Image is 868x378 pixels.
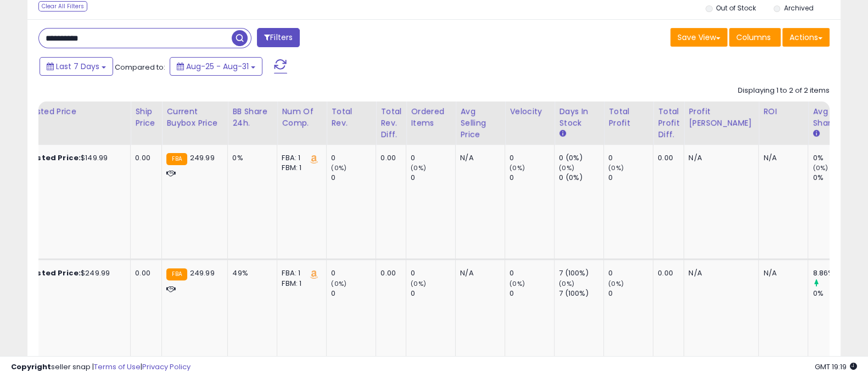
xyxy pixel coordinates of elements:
div: 0 [608,173,653,183]
div: 0 [608,153,653,163]
div: seller snap | | [11,362,191,373]
div: Total Profit [608,106,648,129]
b: Listed Price: [31,153,81,163]
div: FBM: 1 [282,279,318,289]
div: N/A [688,268,750,278]
div: 0.00 [380,268,397,278]
div: 0 [331,268,376,278]
small: (0%) [559,279,574,288]
button: Actions [782,28,830,47]
span: 249.99 [190,153,215,163]
button: Save View [670,28,727,47]
div: 0% [813,289,857,298]
label: Out of Stock [716,3,756,13]
div: Current Buybox Price [166,106,223,129]
div: $149.99 [31,153,122,163]
small: (0%) [509,163,525,172]
div: 0% [813,173,857,183]
span: Last 7 Days [56,61,99,72]
button: Aug-25 - Aug-31 [170,57,262,76]
div: Total Rev. Diff. [380,106,401,140]
small: FBA [166,268,187,280]
div: Velocity [509,106,550,117]
div: 7 (100%) [559,268,603,278]
div: Ordered Items [411,106,451,129]
div: 0 (0%) [559,173,603,183]
small: (0%) [509,279,525,288]
div: 49% [232,268,268,278]
div: BB Share 24h. [232,106,272,129]
div: 0 [411,268,455,278]
span: Columns [736,32,771,43]
div: 0 [608,268,653,278]
small: (0%) [411,163,426,172]
div: 7 (100%) [559,289,603,298]
span: 2025-09-8 19:19 GMT [815,362,857,372]
div: Displaying 1 to 2 of 2 items [738,86,830,96]
div: 0.00 [658,153,675,163]
span: Compared to: [115,62,165,72]
div: 0.00 [658,268,675,278]
div: Num of Comp. [282,106,322,129]
div: 0 [608,289,653,298]
div: 0.00 [135,153,153,163]
label: Archived [783,3,813,13]
div: Avg Selling Price [460,106,500,140]
div: FBA: 1 [282,153,318,163]
div: N/A [460,268,496,278]
div: Listed Price [31,106,126,117]
small: FBA [166,153,187,165]
div: $249.99 [31,268,122,278]
button: Columns [729,28,781,47]
div: Total Profit Diff. [658,106,679,140]
span: 249.99 [190,268,215,278]
div: 0 [509,289,554,298]
a: Terms of Use [94,362,141,372]
div: N/A [688,153,750,163]
div: Days In Stock [559,106,599,129]
div: 0 [411,289,455,298]
small: (0%) [813,163,828,172]
div: 0 [331,289,376,298]
div: Profit [PERSON_NAME] [688,106,754,129]
div: 0 [509,153,554,163]
div: 0 [509,173,554,183]
small: (0%) [559,163,574,172]
a: Privacy Policy [142,362,191,372]
small: (0%) [411,279,426,288]
div: FBA: 1 [282,268,318,278]
small: (0%) [608,279,624,288]
small: (0%) [331,163,346,172]
small: Avg BB Share. [813,129,819,139]
div: 0% [232,153,268,163]
div: FBM: 1 [282,163,318,173]
div: Avg BB Share [813,106,853,129]
div: 0.00 [380,153,397,163]
div: 8.86% [813,268,857,278]
div: N/A [763,268,799,278]
div: 0 [509,268,554,278]
div: 0 (0%) [559,153,603,163]
div: N/A [460,153,496,163]
span: Aug-25 - Aug-31 [186,61,249,72]
button: Last 7 Days [40,57,113,76]
div: N/A [763,153,799,163]
b: Listed Price: [31,268,81,278]
div: Clear All Filters [38,1,87,12]
strong: Copyright [11,362,51,372]
div: 0 [331,153,376,163]
small: Days In Stock. [559,129,565,139]
div: 0% [813,153,857,163]
div: 0 [331,173,376,183]
div: 0.00 [135,268,153,278]
div: ROI [763,106,803,117]
div: Total Rev. [331,106,371,129]
div: 0 [411,173,455,183]
div: Ship Price [135,106,157,129]
small: (0%) [608,163,624,172]
div: 0 [411,153,455,163]
button: Filters [257,28,300,47]
small: (0%) [331,279,346,288]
